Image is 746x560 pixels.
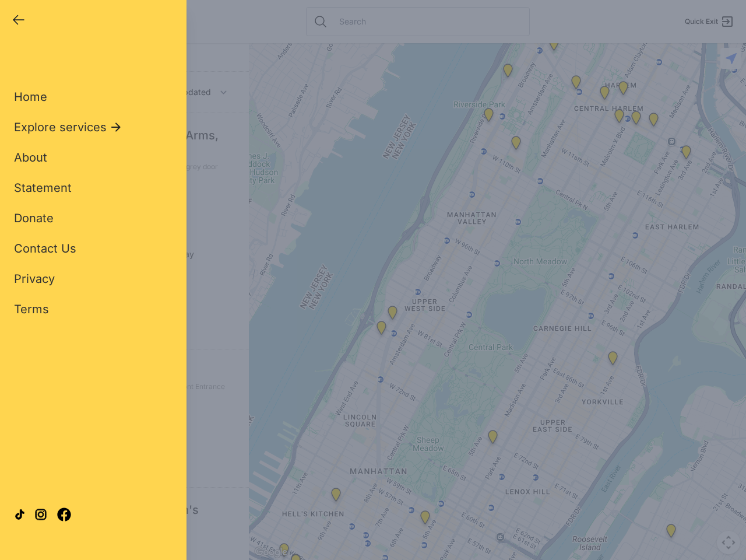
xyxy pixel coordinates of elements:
[14,271,55,287] a: Privacy
[14,211,54,225] span: Donate
[14,150,47,164] span: About
[14,272,55,286] span: Privacy
[14,302,49,316] span: Terms
[14,149,47,166] a: About
[14,242,76,256] span: Contact Us
[14,180,72,196] a: Statement
[14,301,49,317] a: Terms
[14,89,47,105] a: Home
[14,210,54,226] a: Donate
[14,240,76,257] a: Contact Us
[14,90,47,104] span: Home
[14,119,107,135] span: Explore services
[14,181,72,195] span: Statement
[14,119,123,135] button: Explore services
